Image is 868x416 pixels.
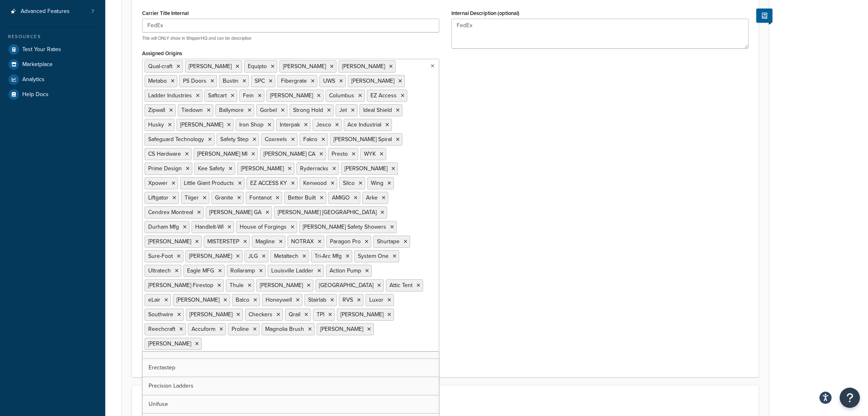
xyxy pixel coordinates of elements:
[241,164,284,173] span: [PERSON_NAME]
[142,35,439,41] p: This will ONLY show in ShipperHQ and can be descriptive
[142,10,189,16] label: Carrier Title Internal
[332,193,350,202] span: AMIGO
[332,150,348,158] span: Presto
[303,179,327,187] span: Kenwood
[219,106,244,114] span: Ballymore
[278,208,377,217] span: [PERSON_NAME] [GEOGRAPHIC_DATA]
[6,4,99,19] a: Advanced Features7
[6,72,99,87] a: Analytics
[215,193,233,202] span: Granite
[21,8,70,15] span: Advanced Features
[143,359,439,377] a: Erectastep
[291,237,314,246] span: NOTRAX
[345,164,387,173] span: [PERSON_NAME]
[330,237,361,246] span: Paragon Pro
[320,325,363,333] span: [PERSON_NAME]
[22,76,45,83] span: Analytics
[280,120,300,129] span: Interpak
[6,33,99,40] div: Resources
[334,135,392,144] span: [PERSON_NAME] Spiral
[366,193,378,202] span: Arke
[249,310,272,319] span: Checkers
[315,252,342,260] span: Tri-Arc Mfg
[293,106,323,114] span: Strong Hold
[248,62,267,71] span: Equipto
[184,179,234,187] span: Little Giant Products
[91,8,94,15] span: 7
[180,120,223,129] span: [PERSON_NAME]
[369,296,383,304] span: Luxor
[148,77,167,85] span: Metabo
[243,91,254,100] span: Fein
[451,10,519,16] label: Internal Description (optional)
[208,91,227,100] span: Saftcart
[303,135,317,144] span: Fakro
[347,120,381,129] span: Ace Industrial
[351,77,394,85] span: [PERSON_NAME]
[288,193,316,202] span: Better Built
[148,193,168,202] span: Liftgator
[377,237,400,246] span: Shurtape
[220,135,249,144] span: Safety Step
[451,19,749,49] textarea: FedEx
[358,252,389,260] span: System One
[143,395,439,413] a: Unifuse
[343,296,353,304] span: RVS
[148,106,165,114] span: Zipwall
[230,266,255,275] span: Rollaramp
[22,61,53,68] span: Marketplace
[177,296,219,304] span: [PERSON_NAME]
[281,77,307,85] span: Fibergrate
[148,223,179,231] span: Durham Mfg
[343,179,355,187] span: Silco
[189,310,232,319] span: [PERSON_NAME]
[249,193,272,202] span: Fontanot
[260,281,303,289] span: [PERSON_NAME]
[207,237,239,246] span: MISTERSTEP
[148,164,182,173] span: Prime Design
[265,135,287,144] span: Coxreels
[148,179,168,187] span: Xpower
[6,4,99,19] li: Advanced Features
[148,135,204,144] span: Safeguard Technology
[323,77,335,85] span: UWS
[316,120,331,129] span: Jesco
[148,310,173,319] span: Southwire
[6,87,99,102] a: Help Docs
[389,281,413,289] span: Attic Tent
[209,208,262,217] span: [PERSON_NAME] GA
[255,237,275,246] span: Magline
[189,252,232,260] span: [PERSON_NAME]
[840,388,860,408] button: Open Resource Center
[143,377,439,395] a: Precision Ladders
[148,296,160,304] span: eLair
[300,164,328,173] span: Ryderracks
[181,106,203,114] span: Tiedown
[148,208,193,217] span: Cendrex Montreal
[303,223,386,231] span: [PERSON_NAME] Safety Showers
[236,296,249,304] span: Balco
[149,363,175,372] span: Erectastep
[339,106,347,114] span: Jet
[260,106,277,114] span: Gorbel
[148,62,172,71] span: Qual-craft
[195,223,223,231] span: HandleIt-WI
[330,266,361,275] span: Action Pump
[340,310,383,319] span: [PERSON_NAME]
[148,91,192,100] span: Ladder Industries
[183,77,206,85] span: PS Doors
[371,179,383,187] span: Wing
[317,310,324,319] span: TPI
[271,266,313,275] span: Louisville Ladder
[289,310,300,319] span: Qrail
[250,179,287,187] span: EZ ACCESS KY
[274,252,298,260] span: Metaltech
[142,50,182,56] label: Assigned Origins
[319,281,373,289] span: [GEOGRAPHIC_DATA]
[329,91,354,100] span: Columbus
[248,252,258,260] span: JLG
[264,150,315,158] span: [PERSON_NAME] CA
[363,106,392,114] span: Ideal Shield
